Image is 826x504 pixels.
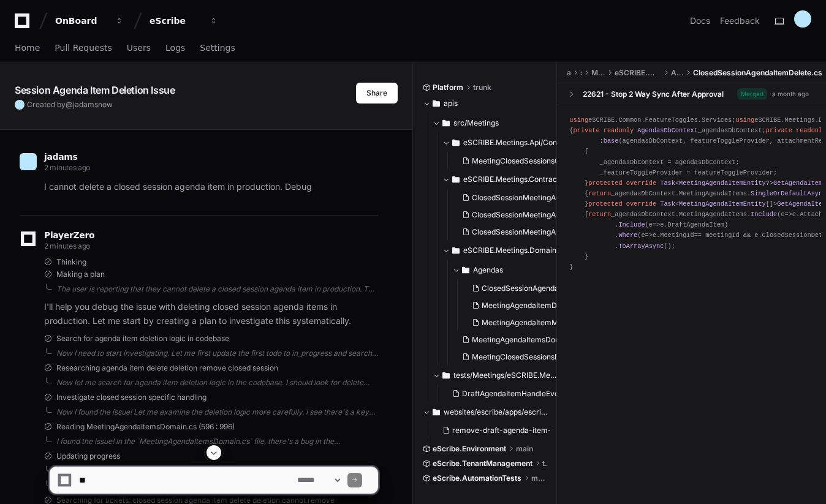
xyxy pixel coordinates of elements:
[145,10,223,32] button: eScribe
[472,227,673,237] span: ClosedSessionMeetingAgendaItemMotionDeletedEvent.cs
[56,407,378,417] div: Now I found the issue! Let me examine the deletion logic more carefully. I see there's a key issu...
[462,263,469,277] svg: Directory
[457,189,570,206] button: ClosedSessionMeetingAgendaItemDeletedEvent.cs
[442,170,567,189] button: eSCRIBE.Meetings.Contracts/Agendas/ClosedSessions
[679,190,747,197] span: MeetingAgendaItems
[583,89,724,99] div: 22621 - Stop 2 Way Sync After Approval
[574,127,600,134] span: private
[467,297,580,314] button: MeetingAgendaItemDelete.cs
[423,402,548,422] button: websites/escribe/apps/escribemeetings-e2e/src/integration/website/documents/documentsList
[127,34,151,62] a: Users
[56,437,378,446] div: I found the issue! In the `MeetingAgendaItemsDomain.cs` file, there's a bug in the `DeleteAsync` ...
[56,363,278,373] span: Researching agenda item delete deletion remove closed session
[457,206,570,224] button: ClosedSessionMeetingAgendaItemMinuteDeletedEvent.cs
[15,84,175,96] app-text-character-animate: Session Agenda Item Deletion Issue
[618,231,637,239] span: Where
[645,116,698,124] span: FeatureToggles
[735,116,754,124] span: using
[785,116,815,124] span: Meetings
[649,221,653,228] span: e
[452,260,577,280] button: Agendas
[473,83,491,92] span: trunk
[442,116,450,130] svg: Directory
[796,127,826,134] span: readonly
[618,243,664,250] span: ToArrayAsync
[66,100,73,109] span: @
[482,301,584,310] span: MeetingAgendaItemDelete.cs
[751,190,826,197] span: SingleOrDefaultAsync
[56,334,229,344] span: Search for agenda item deletion logic in codebase
[467,280,580,297] button: ClosedSessionAgendaItemDelete.cs
[55,34,112,62] a: Pull Requests
[433,444,506,454] span: eScribe.Environment
[453,370,558,380] span: tests/Meetings/eSCRIBE.Meetings.Functions.Tests
[56,422,235,432] span: Reading MeetingAgendaItemsDomain.cs (596 : 996)
[679,211,747,218] span: MeetingAgendaItems
[580,68,582,78] span: src
[50,10,129,32] button: OnBoard
[200,44,235,51] span: Settings
[467,314,580,331] button: MeetingAgendaItemMotionDelete.cs
[588,200,622,208] span: protected
[472,352,591,362] span: MeetingClosedSessionsDomain.cs
[56,348,378,358] div: Now I need to start investigating. Let me first update the first todo to in_progress and search f...
[604,127,634,134] span: readonly
[433,113,558,133] button: src/Meetings
[44,163,90,172] span: 2 minutes ago
[56,393,206,402] span: Investigate closed session specific handling
[457,331,570,348] button: MeetingAgendaItemsDomain.cs
[473,265,503,275] span: Agendas
[516,444,533,454] span: main
[649,221,661,228] span: =>
[567,68,570,78] span: apis
[15,34,40,62] a: Home
[626,200,656,208] span: override
[27,100,113,110] span: Created by
[462,389,597,399] span: DraftAgendaItemHandleEventsTests.cs
[472,210,673,220] span: ClosedSessionMeetingAgendaItemMinuteDeletedEvent.cs
[452,243,460,258] svg: Directory
[588,190,611,197] span: return
[73,100,98,109] span: jadams
[433,405,440,419] svg: Directory
[56,284,378,294] div: The user is reporting that they cannot delete a closed session agenda item in production. This is...
[56,257,86,267] span: Thinking
[588,211,611,218] span: return
[781,211,792,218] span: =>
[463,246,556,255] span: eSCRIBE.Meetings.Domain
[482,284,607,293] span: ClosedSessionAgendaItemDelete.cs
[457,152,570,170] button: MeetingClosedSessionsController.cs
[772,89,809,99] div: a month ago
[751,211,777,218] span: Include
[463,175,567,184] span: eSCRIBE.Meetings.Contracts/Agendas/ClosedSessions
[452,426,647,435] span: remove-draft-agenda-item-for-deleted-document.cy.ts
[660,200,675,208] span: Task
[447,385,560,402] button: DraftAgendaItemHandleEventsTests.cs
[693,68,822,78] span: ClosedSessionAgendaItemDelete.cs
[442,133,567,152] button: eSCRIBE.Meetings.Api/Controllers
[472,156,599,166] span: MeetingClosedSessionsController.cs
[457,224,570,241] button: ClosedSessionMeetingAgendaItemMotionDeletedEvent.cs
[618,221,645,228] span: Include
[626,179,656,187] span: override
[641,231,645,239] span: e
[588,179,622,187] span: protected
[55,44,112,51] span: Pull Requests
[44,180,378,194] p: I cannot delete a closed session agenda item in production. Debug
[56,378,378,388] div: Now let me search for agenda item deletion logic in the codebase. I should look for delete operat...
[444,407,548,417] span: websites/escribe/apps/escribemeetings-e2e/src/integration/website/documents/documentsList
[472,193,649,203] span: ClosedSessionMeetingAgendaItemDeletedEvent.cs
[433,366,558,385] button: tests/Meetings/eSCRIBE.Meetings.Functions.Tests
[44,231,94,239] span: PlayerZero
[482,318,608,328] span: MeetingAgendaItemMotionDelete.cs
[569,115,814,273] div: eSCRIBE. . . ; eSCRIBE. . ; eSCRIBE. . . ; eSCRIBE. . . . ; eSCRIBE. . . ; . ; . . . ; : , < > { ...
[737,88,767,100] span: Merged
[637,127,698,134] span: AgendasDbContext
[433,83,463,92] span: Platform
[457,348,570,366] button: MeetingClosedSessionsDomain.cs
[44,241,90,250] span: 2 minutes ago
[668,221,724,228] span: DraftAgendaItem
[452,135,460,150] svg: Directory
[671,68,683,78] span: Agendas
[472,335,582,345] span: MeetingAgendaItemsDomain.cs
